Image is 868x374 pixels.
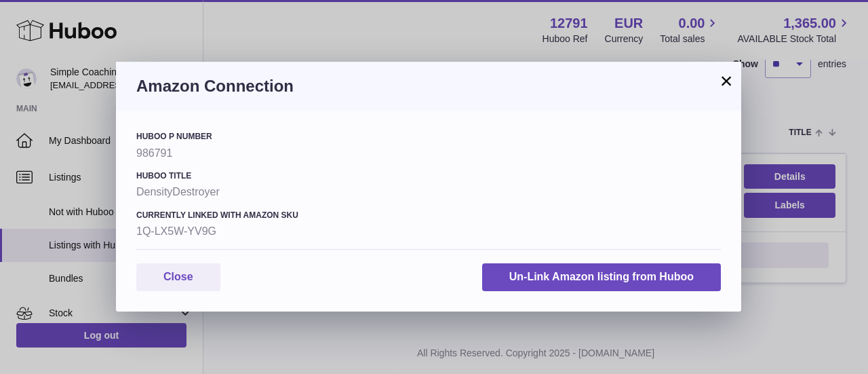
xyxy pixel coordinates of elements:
[482,263,721,291] button: Un-Link Amazon listing from Huboo
[136,170,721,181] h4: Huboo Title
[136,146,721,161] strong: 986791
[136,131,721,142] h4: Huboo P number
[718,73,734,89] button: ×
[136,224,721,239] strong: 1Q-LX5W-YV9G
[136,263,220,291] button: Close
[136,75,721,97] h3: Amazon Connection
[136,185,721,200] strong: DensityDestroyer
[136,210,721,221] h4: Currently Linked with Amazon SKU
